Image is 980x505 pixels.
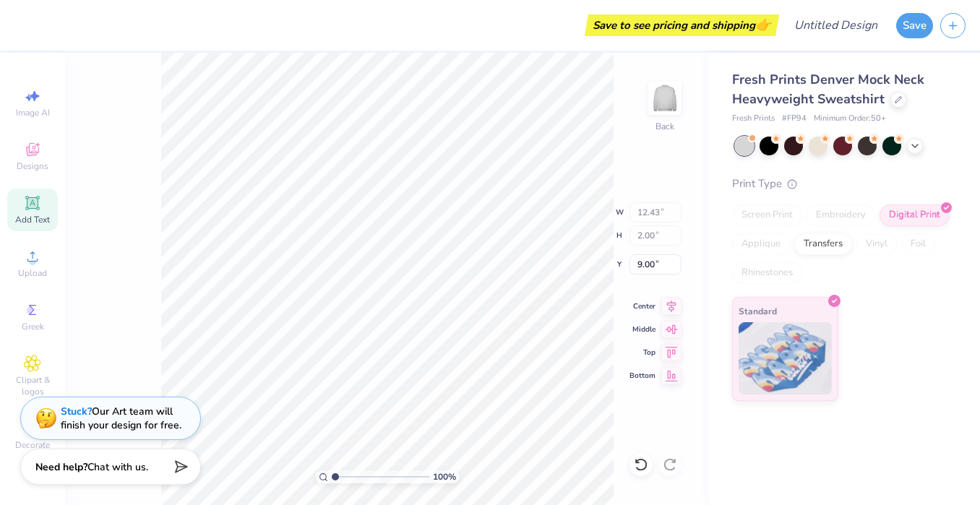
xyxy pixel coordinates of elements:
div: Digital Print [880,204,950,226]
div: Foil [901,233,935,255]
strong: Stuck? [61,405,92,418]
span: Clipart & logos [7,374,58,397]
span: Fresh Prints [732,113,775,125]
span: Standard [739,303,777,319]
div: Print Type [732,176,951,192]
span: Decorate [15,439,50,451]
span: Fresh Prints Denver Mock Neck Heavyweight Sweatshirt [732,71,924,108]
span: 👉 [755,16,771,33]
span: Bottom [629,371,656,381]
span: Add Text [15,214,50,225]
span: # FP94 [782,113,807,125]
div: Our Art team will finish your design for free. [61,405,181,432]
span: Middle [629,324,656,334]
span: 100 % [433,470,456,483]
div: Vinyl [856,233,897,255]
div: Transfers [794,233,852,255]
span: Top [629,348,656,358]
strong: Need help? [35,460,87,474]
span: Upload [18,267,47,279]
div: Screen Print [732,204,802,226]
span: Greek [22,321,44,332]
span: Minimum Order: 50 + [814,113,886,125]
div: Back [656,120,674,133]
img: Back [650,84,679,113]
span: Image AI [16,107,50,118]
div: Applique [732,233,790,255]
button: Save [896,13,933,38]
span: Center [629,301,656,311]
span: Chat with us. [87,460,148,474]
div: Rhinestones [732,262,802,284]
input: Untitled Design [783,11,889,40]
span: Designs [17,160,48,172]
img: Standard [739,322,832,394]
div: Save to see pricing and shipping [588,14,775,36]
div: Embroidery [807,204,875,226]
